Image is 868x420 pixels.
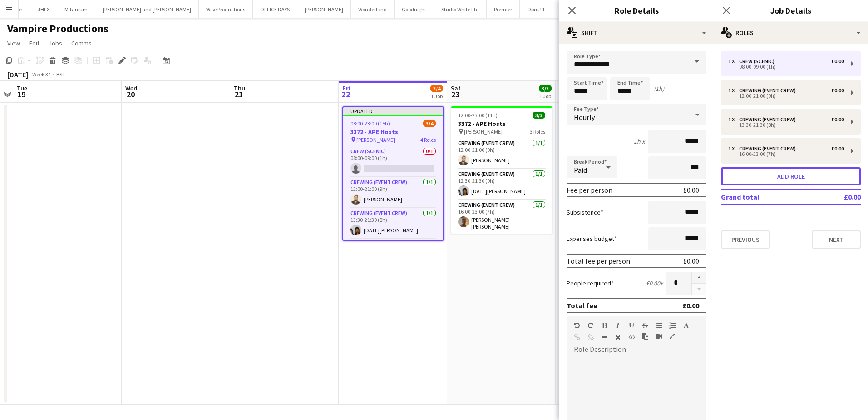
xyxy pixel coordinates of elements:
[343,177,443,208] app-card-role: Crewing (Event Crew)1/112:00-21:00 (9h)[PERSON_NAME]
[683,322,689,329] button: Text Color
[420,136,436,143] span: 4 Roles
[458,112,498,119] span: 12:00-23:00 (11h)
[552,0,595,18] button: Motiv Sports
[199,0,253,18] button: Wise Productions
[567,235,617,243] label: Expenses budget
[574,113,595,122] span: Hourly
[739,87,799,94] div: Crewing (Event Crew)
[714,5,868,16] h3: Job Details
[29,39,39,47] span: Edit
[559,5,714,16] h3: Role Details
[831,87,844,94] div: £0.00
[567,185,612,195] div: Fee per person
[654,85,664,93] div: (1h)
[812,230,861,249] button: Next
[7,70,28,79] div: [DATE]
[56,71,65,78] div: BST
[567,208,603,216] label: Subsistence
[739,145,799,152] div: Crewing (Event Crew)
[728,94,844,98] div: 12:00-21:00 (9h)
[728,58,739,65] div: 1 x
[831,116,844,123] div: £0.00
[431,93,443,100] div: 1 Job
[574,322,580,329] button: Undo
[683,185,699,195] div: £0.00
[7,22,108,35] h1: Vampire Productions
[831,58,844,65] div: £0.00
[739,116,799,123] div: Crewing (Event Crew)
[601,322,607,329] button: Bold
[721,230,770,249] button: Previous
[343,146,443,177] app-card-role: Crew (Scenic)0/108:00-09:00 (1h)
[728,87,739,94] div: 1 x
[615,322,621,329] button: Italic
[17,84,27,92] span: Tue
[49,39,62,47] span: Jobs
[642,322,648,329] button: Strikethrough
[574,165,587,175] span: Paid
[628,334,635,341] button: HTML Code
[567,301,597,310] div: Total fee
[692,272,706,284] button: Increase
[533,112,545,119] span: 3/3
[25,37,43,49] a: Edit
[124,89,137,100] span: 20
[451,200,552,234] app-card-role: Crewing (Event Crew)1/116:00-23:00 (7h)[PERSON_NAME] [PERSON_NAME]
[434,0,487,18] button: Studio White Ltd
[423,120,436,127] span: 3/4
[15,89,27,100] span: 19
[71,39,92,47] span: Comms
[728,145,739,152] div: 1 x
[30,71,53,78] span: Week 34
[45,37,66,49] a: Jobs
[350,120,390,127] span: 08:00-23:00 (15h)
[587,322,594,329] button: Redo
[451,106,552,234] app-job-card: 12:00-23:00 (11h)3/33372 - APE Hosts [PERSON_NAME]3 RolesCrewing (Event Crew)1/112:00-21:00 (9h)[...
[343,239,443,273] app-card-role: Crewing (Event Crew)1/1
[728,116,739,123] div: 1 x
[669,322,676,329] button: Ordered List
[343,128,443,136] h3: 3372 - APE Hosts
[559,22,714,44] div: Shift
[646,279,663,287] div: £0.00 x
[601,334,607,341] button: Horizontal Line
[669,333,676,340] button: Fullscreen
[831,145,844,152] div: £0.00
[558,89,570,100] span: 24
[343,208,443,239] app-card-role: Crewing (Event Crew)1/113:30-21:30 (8h)[DATE][PERSON_NAME]
[451,169,552,200] app-card-role: Crewing (Event Crew)1/112:30-21:30 (9h)[DATE][PERSON_NAME]
[342,106,444,241] app-job-card: Updated08:00-23:00 (15h)3/43372 - APE Hosts [PERSON_NAME]4 RolesCrew (Scenic)0/108:00-09:00 (1h) ...
[656,322,662,329] button: Unordered List
[395,0,434,18] button: Goodnight
[634,137,645,145] div: 1h x
[567,256,630,265] div: Total fee per person
[728,65,844,69] div: 08:00-09:00 (1h)
[642,333,648,340] button: Paste as plain text
[567,279,614,287] label: People required
[125,84,137,92] span: Wed
[656,333,662,340] button: Insert video
[297,0,351,18] button: [PERSON_NAME]
[464,128,503,135] span: [PERSON_NAME]
[451,120,552,128] h3: 3372 - APE Hosts
[57,0,95,18] button: Mitanium
[7,39,20,47] span: View
[253,0,297,18] button: OFFICE DAYS
[341,89,350,100] span: 22
[232,89,245,100] span: 21
[356,136,395,143] span: [PERSON_NAME]
[95,0,199,18] button: [PERSON_NAME] and [PERSON_NAME]
[615,334,621,341] button: Clear Formatting
[721,190,818,204] td: Grand total
[728,152,844,156] div: 16:00-23:00 (7h)
[683,256,699,265] div: £0.00
[520,0,552,18] button: Opus11
[430,85,443,92] span: 3/4
[351,0,395,18] button: Wonderland
[30,0,57,18] button: JHLX
[682,301,699,310] div: £0.00
[68,37,95,49] a: Comms
[4,37,24,49] a: View
[487,0,520,18] button: Premier
[728,123,844,127] div: 13:30-21:30 (8h)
